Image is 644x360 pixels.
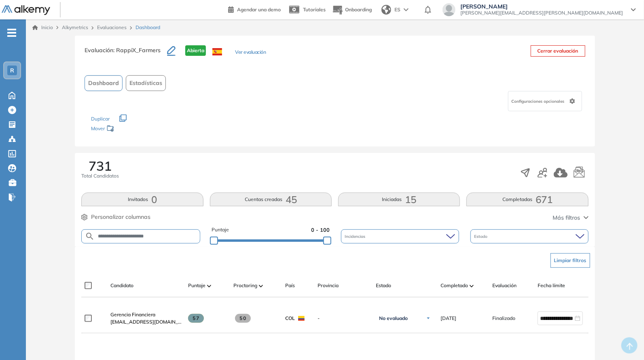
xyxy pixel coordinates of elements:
[470,229,589,244] div: Estado
[311,226,330,234] span: 0 - 100
[551,253,590,268] button: Limpiar filtros
[126,75,166,91] button: Estadísticas
[91,122,172,137] div: Mover
[492,315,515,322] span: Finalizado
[531,45,585,57] button: Cerrar evaluación
[553,214,589,222] button: Más filtros
[332,1,372,19] button: Onboarding
[460,3,623,10] span: [PERSON_NAME]
[508,91,582,111] div: Configuraciones opcionales
[7,32,16,34] i: -
[492,282,517,289] span: Evaluación
[88,79,119,87] span: Dashboard
[318,315,369,322] span: -
[303,6,326,13] span: Tutoriales
[85,75,123,91] button: Dashboard
[285,315,295,322] span: COL
[235,314,251,323] span: 50
[62,24,88,30] span: Alkymetrics
[91,116,110,122] span: Duplicar
[341,229,459,244] div: Incidencias
[404,8,409,11] img: arrow
[81,172,119,180] span: Total Candidatos
[110,318,182,326] span: [EMAIL_ADDRESS][DOMAIN_NAME]
[381,5,391,15] img: world
[259,285,263,287] img: [missing "en.ARROW_ALT" translation]
[512,98,566,104] span: Configuraciones opcionales
[129,79,162,87] span: Estadísticas
[97,24,127,30] a: Evaluaciones
[210,193,332,206] button: Cuentas creadas45
[466,193,588,206] button: Completadas671
[553,214,580,222] span: Más filtros
[394,6,400,13] span: ES
[188,282,205,289] span: Puntaje
[285,282,295,289] span: País
[89,159,112,172] span: 731
[538,282,565,289] span: Fecha límite
[228,4,281,14] a: Agendar una demo
[188,314,204,323] span: 57
[110,311,155,318] span: Gerencia Financiera
[475,233,489,239] span: Estado
[10,67,14,74] span: R
[212,226,229,234] span: Puntaje
[441,282,468,289] span: Completado
[376,282,391,289] span: Estado
[338,193,460,206] button: Iniciadas15
[345,6,372,13] span: Onboarding
[81,213,150,221] button: Personalizar columnas
[235,49,266,57] button: Ver evaluación
[110,282,133,289] span: Candidato
[110,311,182,318] a: Gerencia Financiera
[185,45,206,56] span: Abierta
[426,316,431,321] img: Ícono de flecha
[85,231,95,241] img: SEARCH_ALT
[379,315,408,322] span: No evaluado
[237,6,281,13] span: Agendar una demo
[345,233,367,239] span: Incidencias
[81,193,203,206] button: Invitados0
[136,24,160,31] span: Dashboard
[298,316,305,321] img: COL
[2,5,50,15] img: Logo
[32,24,53,31] a: Inicio
[85,45,167,62] h3: Evaluación
[212,48,222,55] img: ESP
[441,315,456,322] span: [DATE]
[318,282,339,289] span: Provincia
[233,282,257,289] span: Proctoring
[91,213,150,221] span: Personalizar columnas
[460,10,623,16] span: [PERSON_NAME][EMAIL_ADDRESS][PERSON_NAME][DOMAIN_NAME]
[113,47,161,54] span: : RappiX_Farmers
[207,285,211,287] img: [missing "en.ARROW_ALT" translation]
[470,285,474,287] img: [missing "en.ARROW_ALT" translation]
